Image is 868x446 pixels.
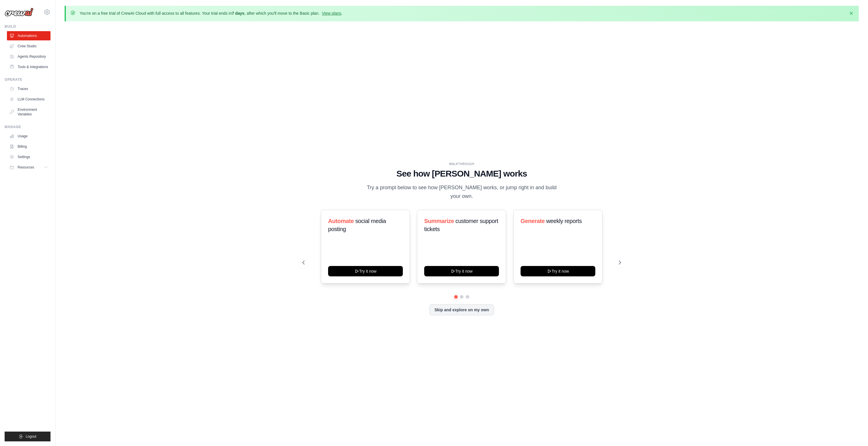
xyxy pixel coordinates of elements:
[18,165,34,170] span: Resources
[7,62,50,72] a: Tools & Integrations
[328,218,386,232] span: social media posting
[5,125,50,129] div: Manage
[322,11,341,16] a: View plans
[424,218,498,232] span: customer support tickets
[7,31,50,40] a: Automations
[5,24,50,29] div: Build
[7,142,50,151] a: Billing
[424,218,454,224] span: Summarize
[7,132,50,141] a: Usage
[7,95,50,104] a: LLM Connections
[7,42,50,51] a: Crew Studio
[302,168,621,179] h1: See how [PERSON_NAME] works
[365,183,559,200] p: Try a prompt below to see how [PERSON_NAME] works, or jump right in and build your own.
[424,266,499,276] button: Try it now
[80,10,343,16] p: You're on a free trial of CrewAI Cloud with full access to all features. Your trial ends in , aft...
[7,84,50,93] a: Traces
[328,266,403,276] button: Try it now
[546,218,581,224] span: weekly reports
[521,266,595,276] button: Try it now
[5,432,50,441] button: Logout
[302,162,621,166] div: WALKTHROUGH
[232,11,244,16] strong: 7 days
[521,218,545,224] span: Generate
[5,8,33,16] img: Logo
[429,304,494,315] button: Skip and explore on my own
[7,52,50,61] a: Agents Repository
[7,105,50,119] a: Environment Variables
[328,218,354,224] span: Automate
[5,77,50,82] div: Operate
[7,163,50,172] button: Resources
[7,152,50,162] a: Settings
[26,434,36,439] span: Logout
